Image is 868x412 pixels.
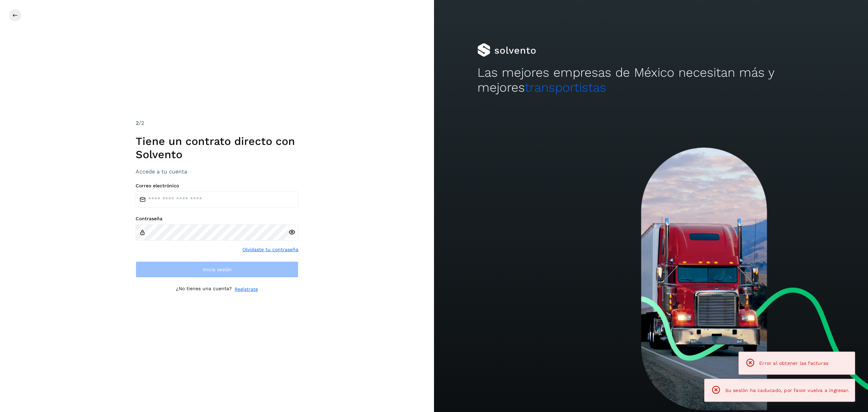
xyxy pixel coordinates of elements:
a: Regístrate [235,286,258,293]
h1: Tiene un contrato directo con Solvento [136,135,298,161]
span: transportistas [525,80,606,95]
label: Contraseña [136,216,298,222]
a: Olvidaste tu contraseña [242,246,298,253]
button: Inicia sesión [136,261,298,278]
span: Error al obtener las facturas [759,360,828,366]
p: ¿No tienes una cuenta? [176,286,232,293]
div: /2 [136,119,298,127]
h2: Las mejores empresas de México necesitan más y mejores [477,65,825,95]
label: Correo electrónico [136,183,298,189]
span: Su sesión ha caducado, por favor vuelva a ingresar. [725,388,849,393]
h3: Accede a tu cuenta [136,168,298,175]
span: Inicia sesión [203,267,232,272]
span: 2 [136,120,139,126]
